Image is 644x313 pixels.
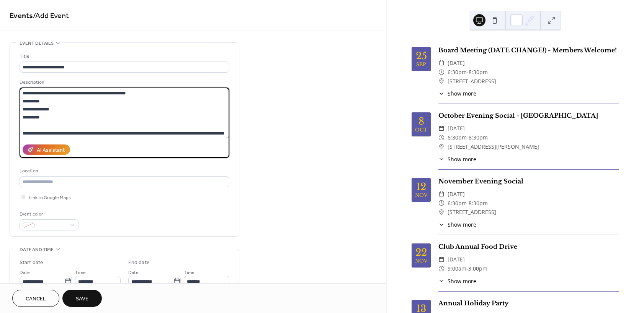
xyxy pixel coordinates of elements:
[415,128,427,133] div: Oct
[438,221,476,229] button: ​Show more
[62,290,102,307] button: Save
[20,167,228,175] div: Location
[12,290,59,307] button: Cancel
[448,255,465,264] span: [DATE]
[75,269,86,277] span: Time
[448,58,465,68] span: [DATE]
[438,255,445,264] div: ​
[448,77,496,86] span: [STREET_ADDRESS]
[448,89,476,97] span: Show more
[128,259,150,267] div: End date
[20,246,54,254] span: Date and time
[438,45,619,55] div: Board Meeting (DATE CHANGE!) - Members Welcome!
[184,269,195,277] span: Time
[438,264,445,273] div: ​
[448,124,465,133] span: [DATE]
[448,199,467,208] span: 6:30pm
[448,190,465,199] span: [DATE]
[23,144,70,155] button: AI Assistant
[415,248,427,257] div: 22
[448,277,476,285] span: Show more
[467,68,469,77] span: -
[20,39,54,47] span: Event details
[438,277,445,285] div: ​
[438,208,445,217] div: ​
[467,199,469,208] span: -
[469,133,488,142] span: 8:30pm
[418,117,424,126] div: 8
[20,259,43,267] div: Start date
[438,177,619,186] div: November Evening Social
[438,277,476,285] button: ​Show more
[415,193,428,198] div: Nov
[469,199,488,208] span: 8:30pm
[438,111,619,120] div: October Evening Social - [GEOGRAPHIC_DATA]
[467,133,469,142] span: -
[438,68,445,77] div: ​
[448,208,496,217] span: [STREET_ADDRESS]
[448,155,476,163] span: Show more
[20,78,228,86] div: Description
[438,89,445,97] div: ​
[438,242,619,251] div: Club Annual Food Drive
[20,269,30,277] span: Date
[438,155,476,163] button: ​Show more
[466,264,468,273] span: -
[10,8,33,23] a: Events
[438,190,445,199] div: ​
[416,51,427,61] div: 25
[438,77,445,86] div: ​
[33,8,69,23] span: / Add Event
[448,264,466,273] span: 9:00am
[448,68,467,77] span: 6:30pm
[448,142,539,151] span: [STREET_ADDRESS][PERSON_NAME]
[29,194,71,202] span: Link to Google Maps
[37,146,65,154] div: AI Assistant
[128,269,139,277] span: Date
[416,62,426,67] div: Sep
[26,295,46,303] span: Cancel
[20,52,228,60] div: Title
[415,259,428,264] div: Nov
[438,58,445,68] div: ​
[438,133,445,142] div: ​
[448,221,476,229] span: Show more
[438,155,445,163] div: ​
[438,124,445,133] div: ​
[468,264,487,273] span: 3:00pm
[469,68,488,77] span: 8:30pm
[438,298,619,308] div: Annual Holiday Party
[448,133,467,142] span: 6:30pm
[416,182,426,191] div: 12
[438,89,476,97] button: ​Show more
[76,295,88,303] span: Save
[438,199,445,208] div: ​
[20,210,77,218] div: Event color
[438,221,445,229] div: ​
[438,142,445,151] div: ​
